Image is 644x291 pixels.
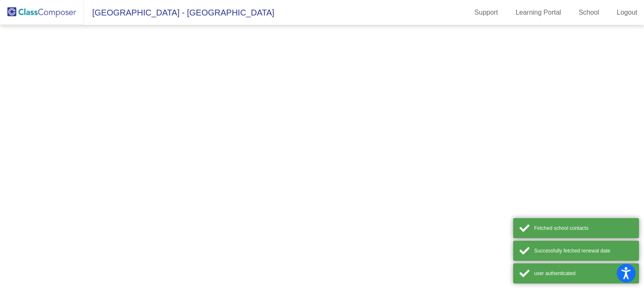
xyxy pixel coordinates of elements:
div: Fetched school contacts [534,224,633,232]
a: School [572,6,606,19]
div: Successfully fetched renewal date [534,247,633,255]
div: user authenticated [534,270,633,277]
a: Support [468,6,505,19]
a: Learning Portal [509,6,568,19]
span: [GEOGRAPHIC_DATA] - [GEOGRAPHIC_DATA] [84,6,274,19]
a: Logout [610,6,644,19]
